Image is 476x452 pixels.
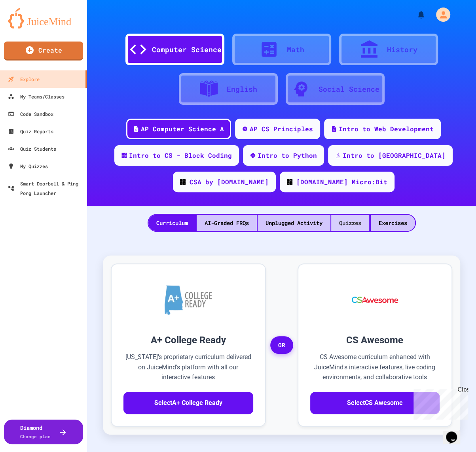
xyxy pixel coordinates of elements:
div: Exercises [371,215,415,231]
div: Code Sandbox [8,109,53,119]
div: Math [287,44,304,55]
div: My Notifications [402,8,428,21]
div: Quizzes [331,215,369,231]
span: Change plan [20,433,51,439]
img: CODE_logo_RGB.png [287,179,292,185]
img: CODE_logo_RGB.png [180,179,186,185]
div: History [387,44,417,55]
div: Social Science [319,84,379,95]
h3: CS Awesome [310,333,440,347]
div: Curriculum [148,215,196,231]
div: Intro to Python [258,151,317,160]
h3: A+ College Ready [123,333,253,347]
img: A+ College Ready [165,285,212,315]
p: [US_STATE]'s proprietary curriculum delivered on JuiceMind's platform with all our interactive fe... [123,352,253,382]
div: Computer Science [152,44,222,55]
p: CS Awesome curriculum enhanced with JuiceMind's interactive features, live coding environments, a... [310,352,440,382]
div: Intro to CS - Block Coding [129,151,232,160]
div: Smart Doorbell & Ping Pong Launcher [8,179,84,198]
div: Chat with us now!Close [3,3,55,50]
div: AP Computer Science A [141,124,224,134]
div: Quiz Students [8,144,56,153]
div: Explore [8,74,40,84]
div: English [227,84,257,95]
iframe: chat widget [443,420,468,444]
div: Intro to [GEOGRAPHIC_DATA] [343,151,446,160]
div: AI-Graded FRQs [197,215,257,231]
a: Create [4,42,83,61]
div: Diamond [20,424,51,440]
iframe: chat widget [410,386,468,420]
div: My Quizzes [8,161,48,171]
div: My Teams/Classes [8,92,64,101]
div: AP CS Principles [250,124,313,134]
div: Unplugged Activity [258,215,330,231]
div: [DOMAIN_NAME] Micro:Bit [296,177,387,187]
button: DiamondChange plan [4,420,83,444]
img: CS Awesome [344,276,406,323]
div: My Account [428,6,452,24]
span: OR [270,336,293,354]
button: SelectA+ College Ready [123,392,253,414]
img: logo-orange.svg [8,8,79,28]
div: Quiz Reports [8,127,53,136]
button: SelectCS Awesome [310,392,440,414]
div: CSA by [DOMAIN_NAME] [190,177,269,187]
div: Intro to Web Development [339,124,434,134]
